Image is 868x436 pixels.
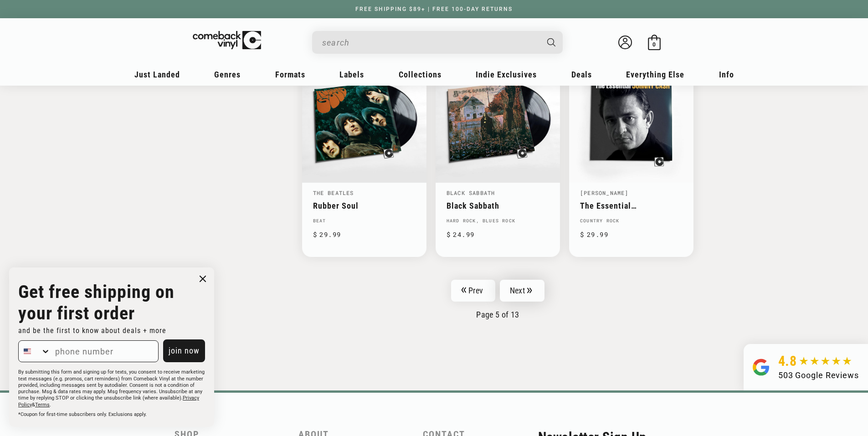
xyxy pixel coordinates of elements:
span: Labels [339,70,364,79]
button: Close dialog [196,272,210,286]
span: Genres [214,70,241,79]
a: The Essential [PERSON_NAME] [580,201,683,210]
span: Everything Else [626,70,684,79]
input: When autocomplete results are available use up and down arrows to review and enter to select [322,33,538,52]
span: Deals [571,70,592,79]
a: The Beatles [313,189,354,196]
a: Next [500,280,544,302]
div: Search [312,31,563,54]
a: Black Sabbath [447,189,495,196]
nav: Pagination [302,280,694,319]
input: phone number [51,341,158,362]
p: By submitting this form and signing up for texts, you consent to receive marketing text messages ... [18,369,205,408]
a: Terms [35,402,50,408]
button: Search [539,31,564,54]
button: join now [163,339,205,362]
span: Info [719,70,734,79]
p: Page 5 of 13 [302,310,694,319]
img: United States [24,348,31,355]
div: 503 Google Reviews [778,369,859,381]
a: FREE SHIPPING $89+ | FREE 100-DAY RETURNS [346,6,522,12]
a: Prev [451,280,495,302]
span: 4.8 [778,353,797,369]
img: star5.svg [799,357,852,366]
span: Formats [275,70,305,79]
span: Indie Exclusives [476,70,537,79]
a: 4.8 503 Google Reviews [744,344,868,390]
span: *Coupon for first-time subscribers only. Exclusions apply. [18,411,147,417]
a: Privacy Policy [18,395,199,407]
a: Black Sabbath [447,201,549,210]
button: Search Countries [19,341,51,362]
span: 0 [652,41,656,48]
a: [PERSON_NAME] [580,189,629,196]
strong: Get free shipping on your first order [18,281,175,324]
span: and be the first to know about deals + more [18,326,166,335]
span: Just Landed [134,70,180,79]
span: Collections [399,70,442,79]
a: Rubber Soul [313,201,416,210]
img: Group.svg [753,353,769,381]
